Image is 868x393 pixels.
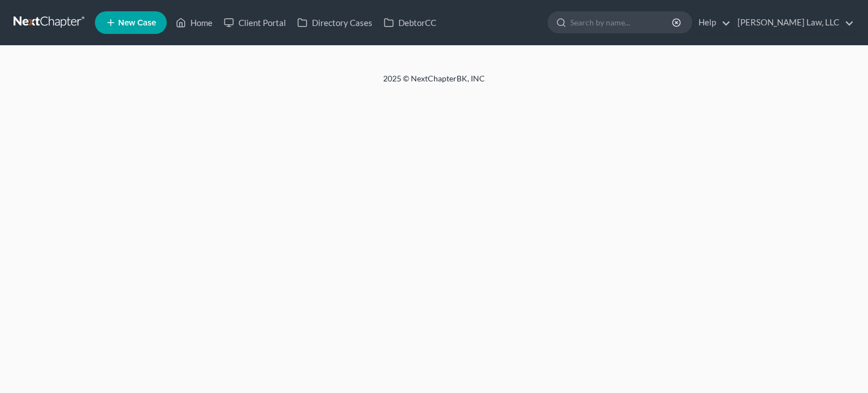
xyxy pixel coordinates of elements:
a: [PERSON_NAME] Law, LLC [732,12,854,33]
div: 2025 © NextChapterBK, INC [112,73,756,93]
a: Home [170,12,218,33]
a: Client Portal [218,12,292,33]
a: Help [693,12,731,33]
a: Directory Cases [292,12,378,33]
a: DebtorCC [378,12,442,33]
input: Search by name... [570,12,674,33]
span: New Case [118,19,156,27]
